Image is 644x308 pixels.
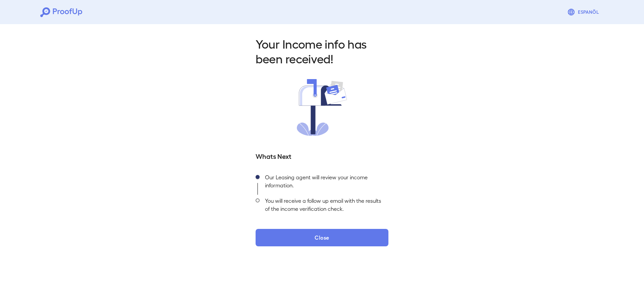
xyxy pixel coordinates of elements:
h5: Whats Next [256,151,388,161]
button: Espanõl [565,5,604,19]
button: Close [256,229,388,246]
div: Our Leasing agent will review your income information. [260,171,388,195]
img: received.svg [297,79,347,136]
div: You will receive a follow up email with the results of the income verification check. [260,195,388,218]
h2: Your Income info has been received! [256,36,388,66]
